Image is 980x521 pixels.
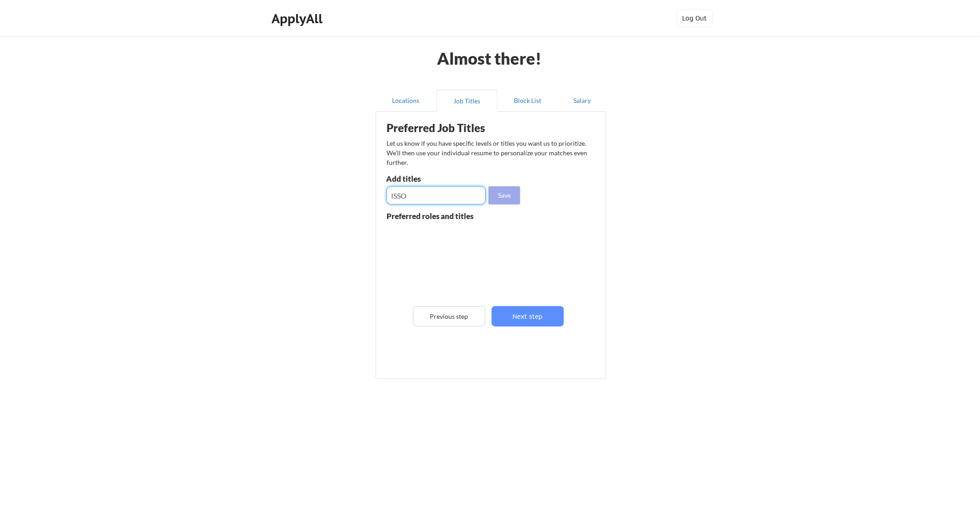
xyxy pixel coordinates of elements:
button: Next step [492,306,564,327]
button: Locations [376,90,437,112]
button: Block List [498,90,558,112]
div: Let us know if you have specific levels or titles you want us to prioritize. We’ll then use your ... [387,138,589,167]
div: Add titles [387,175,483,183]
div: Preferred Job Titles [387,123,502,133]
button: Salary [558,90,606,112]
div: Almost there! [426,50,553,66]
div: ApplyAll [272,11,326,26]
button: Log Out [677,9,713,27]
button: Save [488,186,520,204]
button: Job Titles [437,90,498,112]
input: E.g. Senior Product Manager [387,186,486,204]
div: Preferred roles and titles [387,212,486,220]
button: Previous step [413,306,485,327]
